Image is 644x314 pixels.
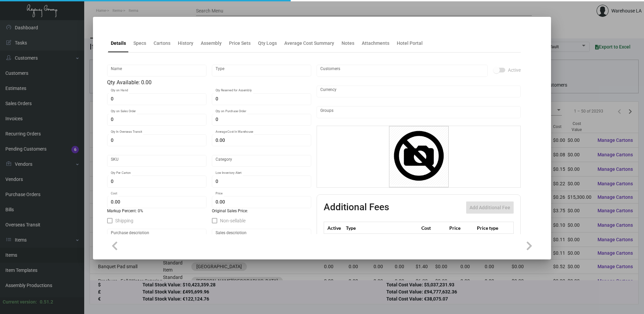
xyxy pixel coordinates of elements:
th: Active [324,222,345,234]
div: Assembly [201,40,222,47]
div: History [178,40,193,47]
th: Price [448,222,475,234]
span: Shipping [115,217,133,225]
div: Attachments [362,40,389,47]
div: Specs [133,40,146,47]
span: Active [508,66,521,74]
h2: Additional Fees [324,201,389,214]
button: Add Additional Fee [466,201,514,214]
div: Hotel Portal [397,40,423,47]
div: Qty Logs [258,40,277,47]
span: Non-sellable [220,217,246,225]
span: Add Additional Fee [470,205,510,210]
div: Average Cost Summary [284,40,334,47]
div: Notes [342,40,354,47]
th: Type [344,222,420,234]
div: Cartons [154,40,170,47]
div: Details [111,40,126,47]
div: Qty Available: 0.00 [107,78,311,87]
th: Cost [420,222,447,234]
div: 0.51.2 [40,299,53,306]
div: Price Sets [229,40,251,47]
input: Add new.. [320,109,517,115]
th: Price type [475,222,506,234]
input: Add new.. [320,68,484,73]
div: Current version: [3,299,37,306]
